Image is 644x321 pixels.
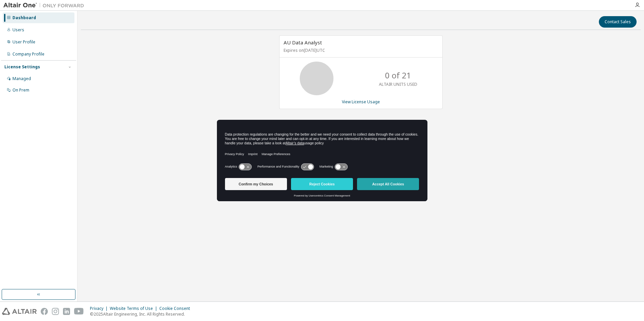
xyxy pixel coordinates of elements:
div: Privacy [90,306,110,311]
div: License Settings [4,64,40,70]
a: View License Usage [342,99,380,105]
span: AU Data Analyst [284,39,322,46]
p: Expires on [DATE] UTC [284,47,437,53]
img: linkedin.svg [63,308,70,315]
div: Managed [12,76,31,81]
div: Dashboard [12,15,36,21]
p: ALTAIR UNITS USED [379,81,417,87]
p: 0 of 21 [385,70,411,81]
img: altair_logo.svg [2,308,37,315]
img: Altair One [3,2,88,9]
div: Company Profile [12,51,44,57]
img: instagram.svg [52,308,59,315]
div: Website Terms of Use [110,306,159,311]
div: On Prem [12,87,29,93]
div: User Profile [12,39,35,45]
img: facebook.svg [41,308,48,315]
img: youtube.svg [74,308,84,315]
div: Users [12,27,24,33]
button: Contact Sales [599,16,637,28]
p: © 2025 Altair Engineering, Inc. All Rights Reserved. [90,311,194,317]
div: Cookie Consent [159,306,194,311]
